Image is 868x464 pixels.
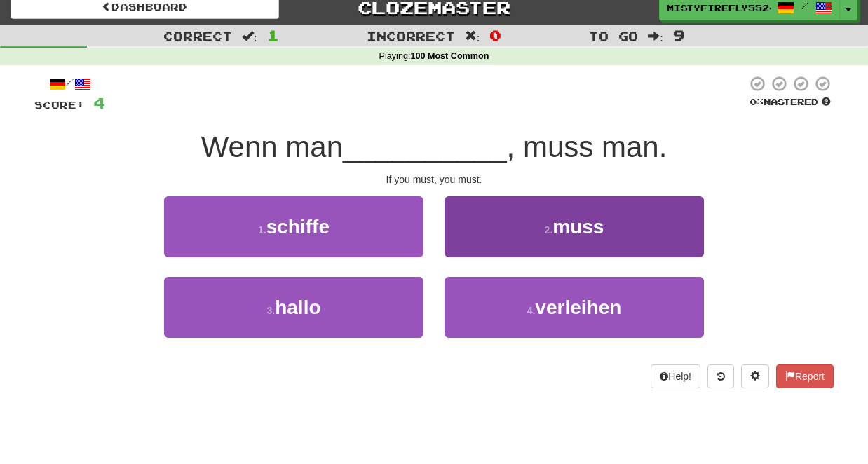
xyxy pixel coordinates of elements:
span: __________ [343,130,507,163]
button: Report [776,364,834,388]
div: / [34,75,105,93]
span: 4 [93,94,105,111]
button: 2.muss [445,196,704,257]
div: If you must, you must. [34,172,834,186]
span: schiffe [266,216,330,238]
span: 1 [267,27,279,43]
span: Wenn man [201,130,343,163]
span: Incorrect [367,29,455,43]
small: 4 . [527,305,536,316]
span: To go [589,29,638,43]
div: Mastered [747,96,834,109]
span: : [648,30,663,42]
button: 3.hallo [164,277,423,338]
small: 3 . [266,305,275,316]
small: 1 . [258,224,266,236]
button: Round history (alt+y) [707,364,734,388]
span: verleihen [535,296,621,318]
span: 0 % [750,96,764,107]
span: Score: [34,99,85,111]
span: 9 [673,27,685,43]
small: 2 . [545,224,553,236]
button: 4.verleihen [445,277,704,338]
button: Help! [651,364,700,388]
span: : [242,30,257,42]
span: : [465,30,480,42]
span: hallo [275,296,320,318]
span: Correct [163,29,232,43]
span: / [801,1,808,11]
span: MistyFirefly5524 [667,1,771,14]
span: 0 [489,27,501,43]
span: muss [552,216,604,238]
button: 1.schiffe [164,196,423,257]
strong: 100 Most Common [410,51,489,61]
span: , muss man. [507,130,667,163]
